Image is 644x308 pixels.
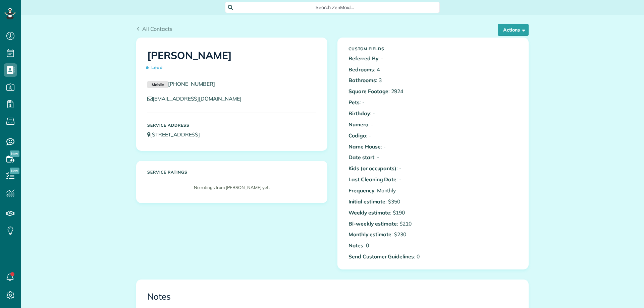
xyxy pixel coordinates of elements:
p: : $350 [348,198,428,205]
b: Referred By [348,55,378,62]
b: Bedrooms [348,66,374,73]
b: Birthday [348,110,370,117]
b: Pets [348,99,360,106]
button: Actions [498,24,529,36]
h3: Notes [147,292,518,302]
p: : $190 [348,209,428,217]
b: Frequency [348,187,374,194]
small: Mobile [147,81,168,88]
p: : 0 [348,253,428,260]
p: : - [348,110,428,117]
p: : - [348,132,428,139]
p: : - [348,99,428,106]
p: : - [348,165,428,172]
h5: Custom Fields [348,47,428,51]
b: Monthly estimate [348,231,391,238]
p: : - [348,121,428,128]
p: : $210 [348,220,428,228]
h5: Service Address [147,123,316,127]
span: New [10,168,19,174]
h5: Service ratings [147,170,316,174]
p: : 0 [348,242,428,249]
b: Bathrooms [348,77,376,83]
a: [STREET_ADDRESS] [147,131,206,138]
b: Numero [348,121,368,128]
p: No ratings from [PERSON_NAME] yet. [151,184,313,191]
p: : 2924 [348,87,428,95]
a: [EMAIL_ADDRESS][DOMAIN_NAME] [147,95,248,102]
b: Codigo [348,132,366,139]
h1: [PERSON_NAME] [147,50,316,73]
a: All Contacts [136,25,172,33]
b: Kids (or occupants) [348,165,396,172]
span: Lead [147,62,165,73]
b: Bi-weekly estimate [348,220,397,227]
b: Weekly estimate [348,209,390,216]
b: Notes [348,242,363,249]
p: : 3 [348,76,428,84]
p: : $230 [348,231,428,238]
p: : 4 [348,66,428,73]
b: Date start [348,154,374,161]
b: Send Customer Guidelines [348,253,414,260]
p: : - [348,143,428,150]
p: : Monthly [348,187,428,194]
b: Last Cleaning Date [348,176,396,183]
a: Mobile[PHONE_NUMBER] [147,80,215,87]
b: Name House [348,143,381,150]
p: : - [348,55,428,62]
p: : - [348,176,428,183]
p: : - [348,153,428,161]
b: Square Footage [348,88,388,95]
b: Initial estimate [348,198,385,205]
span: All Contacts [142,25,172,32]
span: New [10,150,19,157]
